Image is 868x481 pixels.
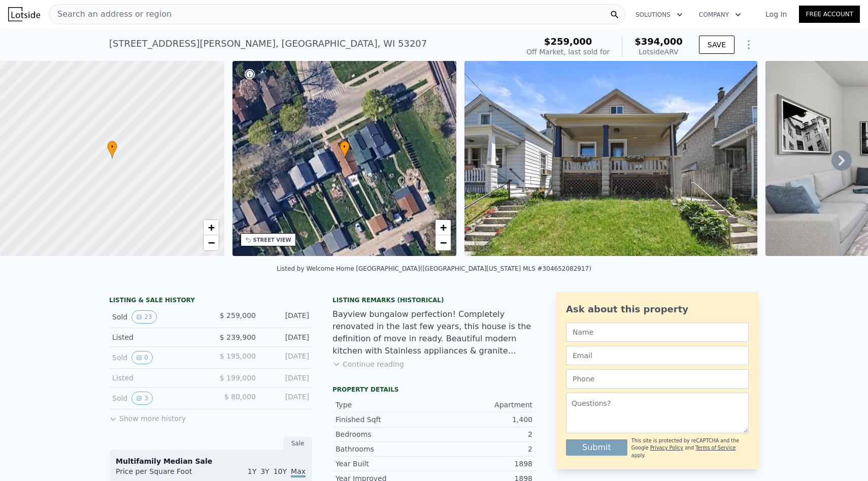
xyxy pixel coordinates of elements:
[107,142,117,151] span: •
[107,141,117,158] div: •
[739,35,759,55] button: Show Options
[631,437,749,459] div: This site is protected by reCAPTCHA and the Google and apply.
[464,61,757,256] img: Sale: 128695827 Parcel: 100815428
[635,36,683,47] span: $394,000
[131,310,156,324] button: View historical data
[8,7,40,21] img: Lotside
[799,6,860,23] a: Free Account
[204,220,219,235] a: Zoom in
[264,310,309,324] div: [DATE]
[434,400,532,410] div: Apartment
[332,359,404,369] button: Continue reading
[109,37,427,51] div: [STREET_ADDRESS][PERSON_NAME] , [GEOGRAPHIC_DATA] , WI 53207
[544,36,592,47] span: $259,000
[566,369,749,389] input: Phone
[336,444,434,454] div: Bathrooms
[264,351,309,364] div: [DATE]
[264,392,309,405] div: [DATE]
[260,467,269,475] span: 3Y
[434,459,532,469] div: 1898
[208,236,214,249] span: −
[284,437,312,450] div: Sale
[650,445,683,451] a: Privacy Policy
[340,142,350,151] span: •
[112,373,203,383] div: Listed
[695,445,736,451] a: Terms of Service
[208,221,214,234] span: +
[436,235,451,250] a: Zoom out
[248,467,256,475] span: 1Y
[112,351,203,364] div: Sold
[440,236,447,249] span: −
[204,235,219,250] a: Zoom out
[220,374,256,382] span: $ 199,000
[220,311,256,319] span: $ 259,000
[109,409,186,424] button: Show more history
[224,393,256,401] span: $ 80,000
[131,392,153,405] button: View historical data
[566,323,749,342] input: Name
[291,467,306,477] span: Max
[131,351,153,364] button: View historical data
[220,333,256,341] span: $ 239,900
[526,47,610,57] div: Off Market, last sold for
[277,265,591,272] div: Listed by Welcome Home [GEOGRAPHIC_DATA] ([GEOGRAPHIC_DATA][US_STATE] MLS #304652082917)
[332,296,536,304] div: Listing Remarks (Historical)
[109,296,312,306] div: LISTING & SALE HISTORY
[440,221,447,234] span: +
[566,346,749,365] input: Email
[753,9,799,19] a: Log In
[274,467,287,475] span: 10Y
[627,6,691,24] button: Solutions
[691,6,749,24] button: Company
[220,352,256,360] span: $ 195,000
[116,456,306,466] div: Multifamily Median Sale
[112,310,203,324] div: Sold
[336,400,434,410] div: Type
[264,373,309,383] div: [DATE]
[332,308,536,357] div: Bayview bungalow perfection! Completely renovated in the last few years, this house is the defini...
[332,386,536,394] div: Property details
[253,236,291,244] div: STREET VIEW
[436,220,451,235] a: Zoom in
[49,8,172,20] span: Search an address or region
[112,392,203,405] div: Sold
[566,439,627,456] button: Submit
[434,429,532,439] div: 2
[264,332,309,342] div: [DATE]
[434,444,532,454] div: 2
[336,459,434,469] div: Year Built
[336,414,434,425] div: Finished Sqft
[566,302,749,316] div: Ask about this property
[699,36,735,54] button: SAVE
[434,414,532,425] div: 1,400
[336,429,434,439] div: Bedrooms
[340,141,350,158] div: •
[635,47,683,57] div: Lotside ARV
[112,332,203,342] div: Listed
